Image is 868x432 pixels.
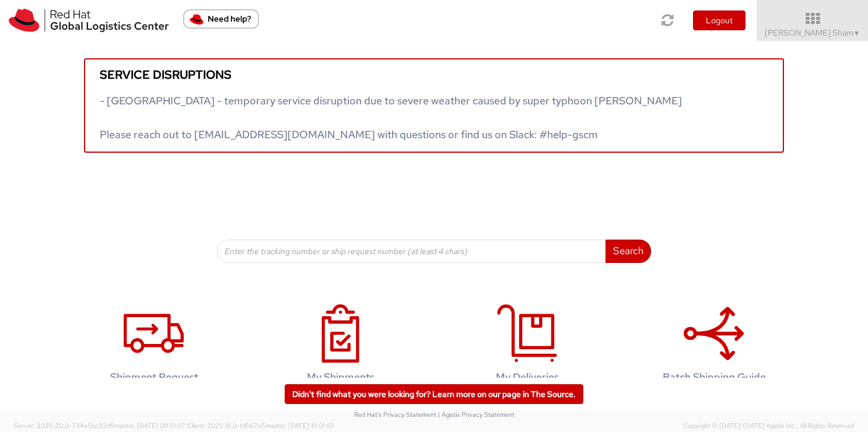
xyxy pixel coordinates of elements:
a: Shipment Request [66,292,242,401]
span: Server: 2025.20.0-734e5bc92d9 [14,422,185,430]
a: My Shipments [253,292,428,401]
a: My Deliveries [440,292,615,401]
span: [PERSON_NAME] Sham [765,27,860,38]
a: Service disruptions - [GEOGRAPHIC_DATA] - temporary service disruption due to severe weather caus... [84,58,784,153]
span: Client: 2025.18.0-fd567a5 [187,422,334,430]
a: Red Hat's Privacy Statement [354,410,436,419]
h4: My Deliveries [452,371,603,383]
a: Didn't find what you were looking for? Learn more on our page in The Source. [285,384,583,404]
span: Copyright © [DATE]-[DATE] Agistix Inc., All Rights Reserved [683,422,854,431]
h4: Batch Shipping Guide [639,371,789,383]
img: rh-logistics-00dfa346123c4ec078e1.svg [9,9,169,32]
h5: Service disruptions [100,68,768,81]
span: ▼ [853,29,860,38]
span: master, [DATE] 10:01:07 [265,422,334,430]
button: Logout [693,10,745,30]
span: master, [DATE] 09:51:07 [114,422,185,430]
button: Search [605,240,651,263]
button: Need help? [183,9,259,29]
a: Batch Shipping Guide [626,292,801,401]
h4: Shipment Request [79,371,229,383]
input: Enter the tracking number or ship request number (at least 4 chars) [217,240,606,263]
a: | Agistix Privacy Statement [438,410,514,419]
span: - [GEOGRAPHIC_DATA] - temporary service disruption due to severe weather caused by super typhoon ... [100,94,682,141]
h4: My Shipments [265,371,416,383]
